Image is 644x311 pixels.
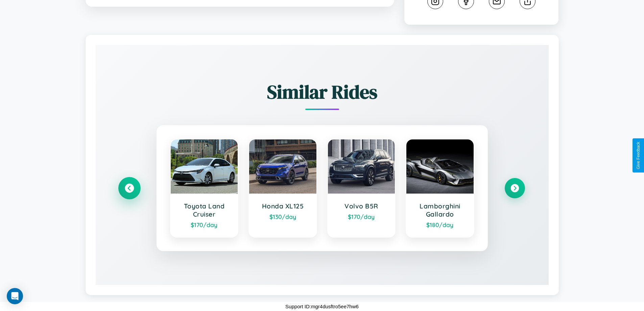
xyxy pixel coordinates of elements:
a: Honda XL125$130/day [248,139,317,238]
h3: Honda XL125 [256,202,310,210]
div: Give Feedback [636,142,641,169]
div: $ 130 /day [256,213,310,220]
div: Open Intercom Messenger [7,288,23,304]
div: $ 180 /day [413,221,467,228]
h3: Lamborghini Gallardo [413,202,467,218]
h3: Toyota Land Cruiser [177,202,231,218]
a: Toyota Land Cruiser$170/day [170,139,239,238]
div: $ 170 /day [335,213,388,220]
a: Volvo B5R$170/day [327,139,396,238]
h2: Similar Rides [119,79,525,105]
h3: Volvo B5R [335,202,388,210]
div: $ 170 /day [177,221,231,228]
a: Lamborghini Gallardo$180/day [406,139,474,238]
p: Support ID: mgr4dusftro5ee7hw6 [285,302,359,311]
